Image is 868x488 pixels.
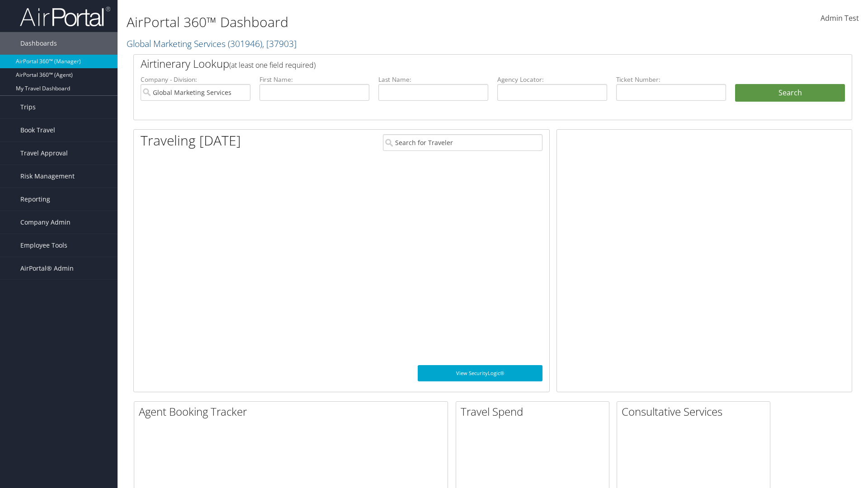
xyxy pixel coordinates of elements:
[418,365,542,381] a: View SecurityLogic®
[20,234,67,257] span: Employee Tools
[821,13,859,23] span: Admin Test
[20,188,50,211] span: Reporting
[497,75,607,84] label: Agency Locator:
[262,38,297,50] span: , [ 37903 ]
[622,404,770,419] h2: Consultative Services
[616,75,726,84] label: Ticket Number:
[461,404,609,419] h2: Travel Spend
[20,257,74,280] span: AirPortal® Admin
[20,211,71,234] span: Company Admin
[378,75,488,84] label: Last Name:
[228,38,262,50] span: ( 301946 )
[259,75,369,84] label: First Name:
[20,119,55,141] span: Book Travel
[20,165,75,188] span: Risk Management
[20,32,57,55] span: Dashboards
[735,84,845,102] button: Search
[127,38,297,50] a: Global Marketing Services
[383,134,542,151] input: Search for Traveler
[821,5,859,33] a: Admin Test
[127,13,615,32] h1: AirPortal 360™ Dashboard
[20,6,110,27] img: airportal-logo.png
[20,96,36,118] span: Trips
[141,75,250,84] label: Company - Division:
[139,404,448,419] h2: Agent Booking Tracker
[141,131,241,150] h1: Traveling [DATE]
[141,56,785,71] h2: Airtinerary Lookup
[229,60,316,70] span: (at least one field required)
[20,142,68,164] span: Travel Approval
